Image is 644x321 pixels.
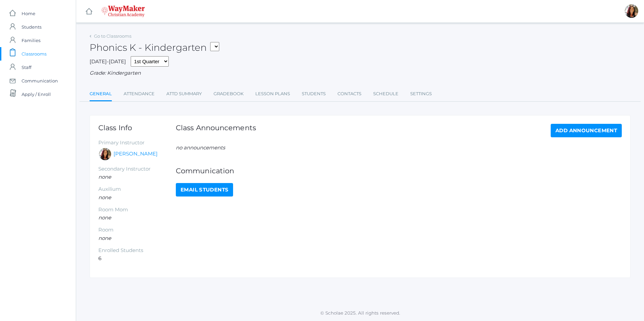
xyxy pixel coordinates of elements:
[176,144,225,151] em: no announcements
[22,87,51,101] span: Apply / Enroll
[90,58,126,65] span: [DATE]-[DATE]
[98,124,176,132] h1: Class Info
[76,310,644,316] p: © Scholae 2025. All rights reserved.
[410,87,432,101] a: Settings
[166,87,202,101] a: Attd Summary
[255,87,290,101] a: Lesson Plans
[114,150,158,158] a: [PERSON_NAME]
[176,183,233,197] a: Email Students
[302,87,326,101] a: Students
[22,47,46,61] span: Classrooms
[98,227,176,233] h5: Room
[373,87,398,101] a: Schedule
[22,74,58,87] span: Communication
[98,235,111,241] em: none
[176,167,622,175] h1: Communication
[98,140,176,146] h5: Primary Instructor
[98,207,176,213] h5: Room Mom
[124,87,155,101] a: Attendance
[90,87,112,102] a: General
[337,87,361,101] a: Contacts
[22,34,40,47] span: Families
[94,33,131,39] a: Go to Classrooms
[22,20,41,34] span: Students
[98,255,176,262] li: 6
[551,124,622,137] a: Add Announcement
[98,214,111,221] em: none
[214,87,244,101] a: Gradebook
[98,186,176,192] h5: Auxilium
[90,69,631,77] div: Grade: Kindergarten
[90,42,219,53] h2: Phonics K - Kindergarten
[98,248,176,253] h5: Enrolled Students
[98,194,111,201] em: none
[98,166,176,172] h5: Secondary Instructor
[98,147,112,161] div: Gina Pecor
[98,174,111,180] em: none
[625,4,638,18] div: Gina Pecor
[22,7,35,20] span: Home
[101,5,145,17] img: waymaker-logo-stack-white-1602f2b1af18da31a5905e9982d058868370996dac5278e84edea6dabf9a3315.png
[22,61,31,74] span: Staff
[176,124,256,136] h1: Class Announcements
